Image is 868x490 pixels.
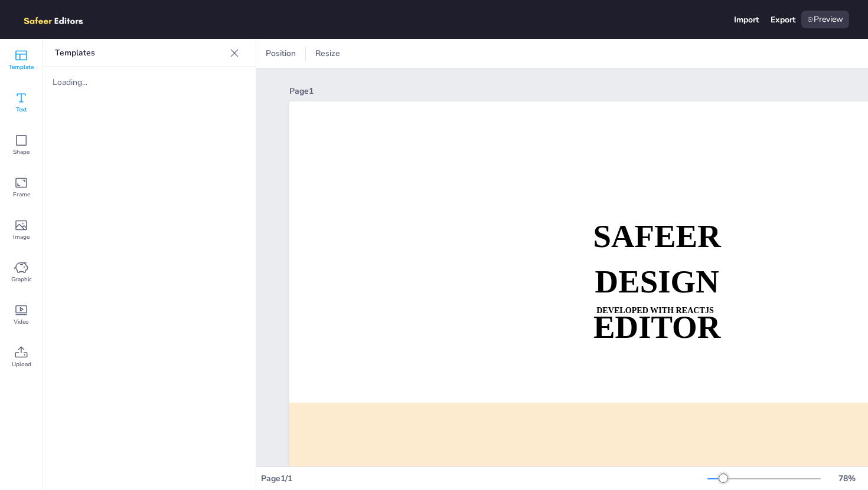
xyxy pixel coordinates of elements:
div: Preview [801,11,849,28]
strong: DEVELOPED WITH REACTJS [596,305,714,315]
span: Template [9,63,34,72]
strong: DESIGN EDITOR [593,264,720,344]
div: Import [734,14,759,25]
img: logo.png [19,11,100,28]
span: Video [14,317,29,327]
p: Templates [55,39,225,67]
span: Frame [13,190,30,199]
span: Shape [13,147,30,157]
div: 78 % [833,473,861,484]
span: Position [263,48,298,59]
div: Loading... [53,77,147,88]
div: Page 1 / 1 [261,473,707,484]
span: Text [16,105,27,114]
span: Resize [313,48,342,59]
span: Graphic [11,275,32,284]
span: Image [13,232,30,242]
span: Upload [12,360,31,369]
strong: SAFEER [593,219,721,254]
div: Export [771,14,795,25]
